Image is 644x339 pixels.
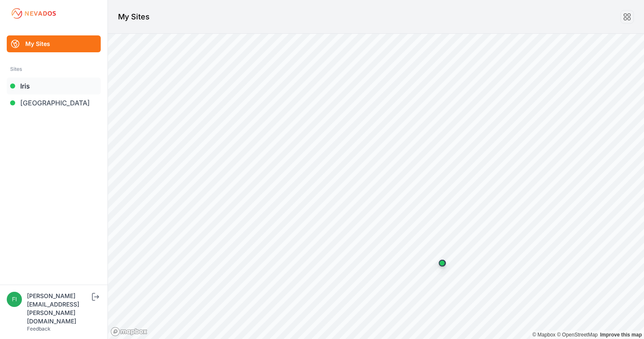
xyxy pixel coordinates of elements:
canvas: Map [108,34,644,339]
a: Map feedback [600,332,642,338]
div: Sites [10,64,97,74]
div: Map marker [434,255,451,272]
a: My Sites [7,35,101,52]
a: Mapbox [532,332,555,338]
img: fidel.lopez@prim.com [7,292,22,307]
div: [PERSON_NAME][EMAIL_ADDRESS][PERSON_NAME][DOMAIN_NAME] [27,292,90,326]
a: [GEOGRAPHIC_DATA] [7,94,101,111]
h1: My Sites [118,11,150,23]
a: Mapbox logo [110,327,148,336]
img: Nevados [10,7,57,20]
a: OpenStreetMap [557,332,598,338]
a: Iris [7,78,101,94]
a: Feedback [27,326,51,332]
